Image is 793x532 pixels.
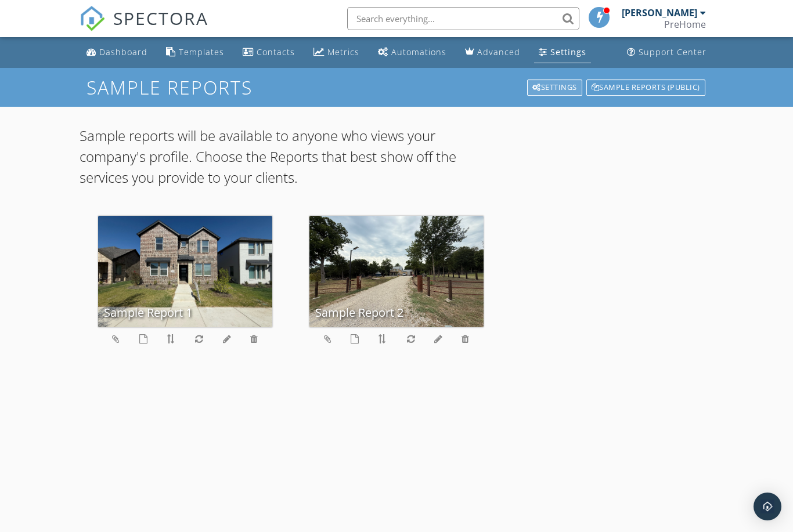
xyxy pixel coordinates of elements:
[80,16,208,40] a: SPECTORA
[586,79,705,96] div: Sample Reports (public)
[639,46,707,57] div: Support Center
[477,46,520,57] div: Advanced
[391,46,446,57] div: Automations
[80,125,503,188] p: Sample reports will be available to anyone who views your company's profile. Choose the Reports t...
[527,79,582,96] div: Settings
[460,42,525,63] a: Advanced
[373,42,451,63] a: Automations (Basic)
[82,42,152,63] a: Dashboard
[664,19,706,30] div: PreHome
[99,46,147,57] div: Dashboard
[86,77,706,97] h1: Sample Reports
[161,42,229,63] a: Templates
[113,6,208,30] span: SPECTORA
[622,42,711,63] a: Support Center
[179,46,224,57] div: Templates
[257,46,295,57] div: Contacts
[526,78,583,97] a: Settings
[309,42,364,63] a: Metrics
[550,46,586,57] div: Settings
[347,7,579,30] input: Search everything...
[238,42,300,63] a: Contacts
[534,42,591,63] a: Settings
[754,493,781,520] div: Open Intercom Messenger
[327,46,359,57] div: Metrics
[585,78,707,97] a: Sample Reports (public)
[622,7,697,19] div: [PERSON_NAME]
[80,6,105,31] img: The Best Home Inspection Software - Spectora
